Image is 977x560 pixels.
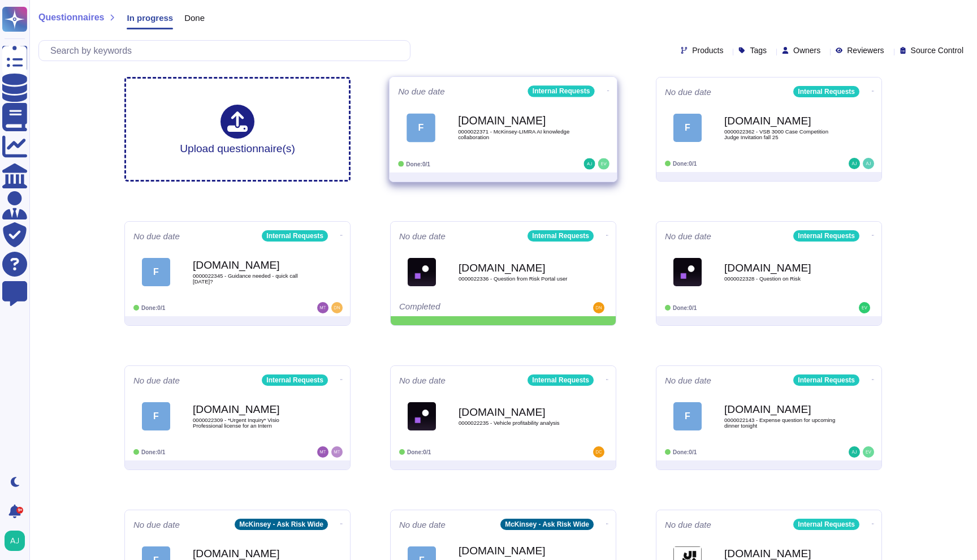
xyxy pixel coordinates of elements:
[724,404,837,415] b: [DOMAIN_NAME]
[458,129,572,140] span: 0000022371 - McKinsey-LIMRA AI knowledge collaboration
[593,302,604,313] img: user
[262,374,328,386] div: Internal Requests
[193,273,306,284] span: 0000022345 - Guidance needed - quick call [DATE]?
[317,302,328,313] img: user
[724,262,837,273] b: [DOMAIN_NAME]
[849,158,860,169] img: user
[262,230,328,242] div: Internal Requests
[724,115,837,126] b: [DOMAIN_NAME]
[665,376,711,385] span: No due date
[665,88,711,96] span: No due date
[235,519,328,530] div: McKinsey - Ask Risk Wide
[598,158,609,170] img: user
[193,260,306,270] b: [DOMAIN_NAME]
[673,258,702,286] img: Logo
[673,114,702,142] div: F
[459,262,572,273] b: [DOMAIN_NAME]
[528,85,595,97] div: Internal Requests
[38,13,104,22] span: Questionnaires
[133,376,180,385] span: No due date
[459,407,572,417] b: [DOMAIN_NAME]
[399,520,446,529] span: No due date
[849,446,860,458] img: user
[593,446,604,458] img: user
[193,404,306,415] b: [DOMAIN_NAME]
[673,161,697,167] span: Done: 0/1
[331,302,343,313] img: user
[665,232,711,240] span: No due date
[184,14,205,22] span: Done
[863,446,874,458] img: user
[793,519,859,530] div: Internal Requests
[724,548,837,559] b: [DOMAIN_NAME]
[331,446,343,458] img: user
[459,545,572,556] b: [DOMAIN_NAME]
[407,449,431,455] span: Done: 0/1
[724,276,837,282] span: 0000022328 - Question on Risk
[406,161,430,167] span: Done: 0/1
[793,46,820,54] span: Owners
[193,417,306,428] span: 0000022309 - *Urgent Inquiry* Visio Professional license for an Intern
[408,258,436,286] img: Logo
[673,305,697,311] span: Done: 0/1
[133,520,180,529] span: No due date
[16,507,23,514] div: 9+
[5,531,25,551] img: user
[528,374,594,386] div: Internal Requests
[317,446,328,458] img: user
[793,374,859,386] div: Internal Requests
[142,258,170,286] div: F
[2,528,33,553] button: user
[193,548,306,559] b: [DOMAIN_NAME]
[692,46,723,54] span: Products
[141,449,165,455] span: Done: 0/1
[407,113,435,142] div: F
[724,129,837,140] span: 0000022362 - VSB 3000 Case Competition Judge Invitation fall 25
[459,276,572,282] span: 0000022336 - Question from Risk Portal user
[45,41,410,61] input: Search by keywords
[399,302,538,313] div: Completed
[127,14,173,22] span: In progress
[458,115,572,126] b: [DOMAIN_NAME]
[863,158,874,169] img: user
[141,305,165,311] span: Done: 0/1
[673,449,697,455] span: Done: 0/1
[665,520,711,529] span: No due date
[399,376,446,385] span: No due date
[583,158,595,170] img: user
[724,417,837,428] span: 0000022143 - Expense question for upcoming dinner tonight
[793,86,859,97] div: Internal Requests
[459,420,572,426] span: 0000022235 - Vehicle profitability analysis
[859,302,870,313] img: user
[398,87,445,96] span: No due date
[399,232,446,240] span: No due date
[528,230,594,242] div: Internal Requests
[793,230,859,242] div: Internal Requests
[133,232,180,240] span: No due date
[408,402,436,430] img: Logo
[750,46,767,54] span: Tags
[847,46,884,54] span: Reviewers
[500,519,594,530] div: McKinsey - Ask Risk Wide
[673,402,702,430] div: F
[180,105,295,154] div: Upload questionnaire(s)
[142,402,170,430] div: F
[911,46,963,54] span: Source Control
